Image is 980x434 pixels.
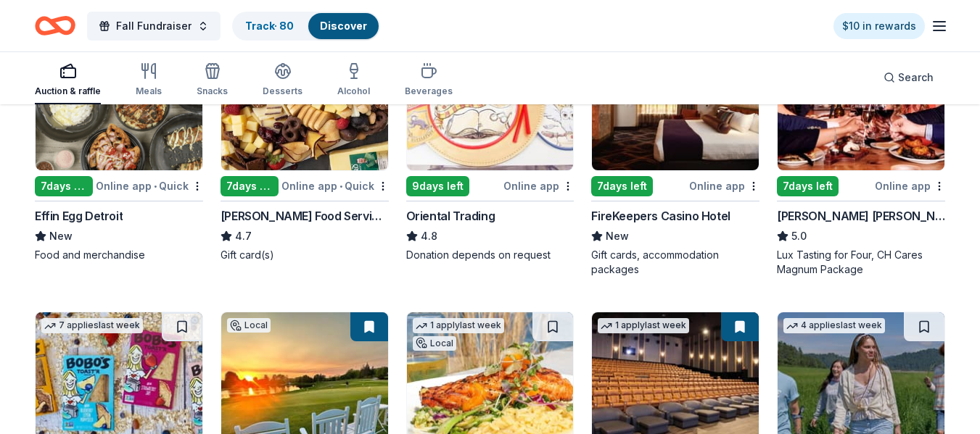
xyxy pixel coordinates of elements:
div: 7 applies last week [41,318,143,333]
button: Search [872,63,945,92]
div: 7 days left [35,176,93,196]
div: Local [227,318,271,333]
div: Online app [875,177,945,195]
button: Snacks [197,57,228,104]
a: Image for Gordon Food Service Store4 applieslast week7days leftOnline app•Quick[PERSON_NAME] Food... [221,32,389,262]
a: Track· 80 [245,20,294,32]
div: 4 applies last week [783,318,885,333]
div: Alcohol [337,85,370,97]
div: 9 days left [406,176,469,196]
span: New [49,228,73,245]
button: Track· 80Discover [232,12,380,41]
div: 7 days left [221,176,279,196]
div: 1 apply last week [598,318,689,333]
div: Online app Quick [281,177,389,195]
div: Online app [689,177,759,195]
span: 5.0 [791,228,807,245]
div: [PERSON_NAME] Food Service Store [221,207,389,225]
div: 7 days left [591,176,653,196]
a: Image for Effin Egg Detroit1 applylast weekLocal7days leftOnline app•QuickEffin Egg DetroitNewFoo... [35,32,203,262]
span: Fall Fundraiser [116,17,192,35]
div: Local [413,336,456,351]
button: Beverages [405,57,453,104]
div: Oriental Trading [406,207,495,225]
span: 4.8 [421,228,437,245]
button: Desserts [263,57,302,104]
div: Online app [503,177,574,195]
div: Donation depends on request [406,248,575,262]
a: Discover [320,20,367,32]
span: • [339,180,342,192]
a: Image for Oriental TradingTop rated12 applieslast week9days leftOnline appOriental Trading4.8Dona... [406,32,575,262]
span: 4.7 [235,228,252,245]
div: Snacks [197,85,228,97]
div: 1 apply last week [413,318,504,333]
button: Alcohol [337,57,370,104]
a: $10 in rewards [833,13,925,39]
span: Search [898,69,934,86]
button: Fall Fundraiser [87,12,221,41]
a: Image for FireKeepers Casino HotelLocal7days leftOnline appFireKeepers Casino HotelNewGift cards,... [591,32,759,277]
a: Home [35,9,75,43]
a: Image for Cooper's Hawk Winery and RestaurantsTop rated6 applieslast week7days leftOnline app[PER... [777,32,945,277]
span: • [154,180,157,192]
div: Beverages [405,85,453,97]
div: Desserts [263,85,302,97]
div: [PERSON_NAME] [PERSON_NAME] Winery and Restaurants [777,207,945,225]
div: 7 days left [777,176,839,196]
div: Gift card(s) [221,248,389,262]
span: New [606,228,629,245]
div: Effin Egg Detroit [35,207,123,225]
div: Online app Quick [96,177,203,195]
div: FireKeepers Casino Hotel [591,207,730,225]
button: Auction & raffle [35,57,101,104]
div: Gift cards, accommodation packages [591,248,759,277]
div: Meals [136,85,162,97]
div: Auction & raffle [35,85,101,97]
button: Meals [136,57,162,104]
div: Lux Tasting for Four, CH Cares Magnum Package [777,248,945,277]
div: Food and merchandise [35,248,203,262]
